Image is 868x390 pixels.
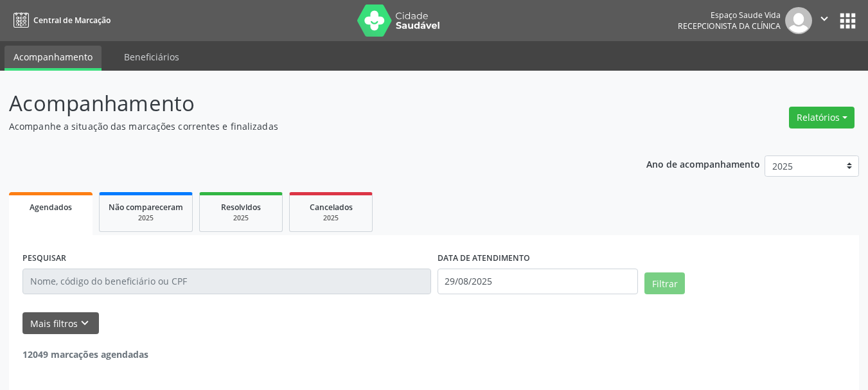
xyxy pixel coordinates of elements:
div: 2025 [299,213,363,223]
p: Acompanhe a situação das marcações correntes e finalizadas [9,120,604,133]
input: Selecione um intervalo [438,269,639,294]
i:  [817,12,831,26]
strong: 12049 marcações agendadas [22,348,148,360]
label: DATA DE ATENDIMENTO [438,249,530,269]
span: Agendados [30,202,72,213]
i: keyboard_arrow_down [78,316,92,330]
img: img [785,7,812,34]
span: Resolvidos [221,202,261,213]
button: Mais filtroskeyboard_arrow_down [22,312,99,335]
p: Acompanhamento [9,87,604,120]
p: Ano de acompanhamento [646,155,760,172]
div: 2025 [209,213,273,223]
span: Recepcionista da clínica [678,21,781,31]
button: Filtrar [644,272,685,294]
span: Cancelados [310,202,353,213]
a: Central de Marcação [9,10,111,31]
div: 2025 [109,213,183,223]
button:  [812,7,837,34]
a: Beneficiários [115,46,188,68]
button: Relatórios [789,107,855,129]
input: Nome, código do beneficiário ou CPF [22,269,431,294]
label: PESQUISAR [22,249,66,269]
span: Central de Marcação [33,15,111,26]
span: Não compareceram [109,202,183,213]
a: Acompanhamento [4,46,102,71]
button: apps [837,10,859,32]
div: Espaço Saude Vida [678,10,781,21]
